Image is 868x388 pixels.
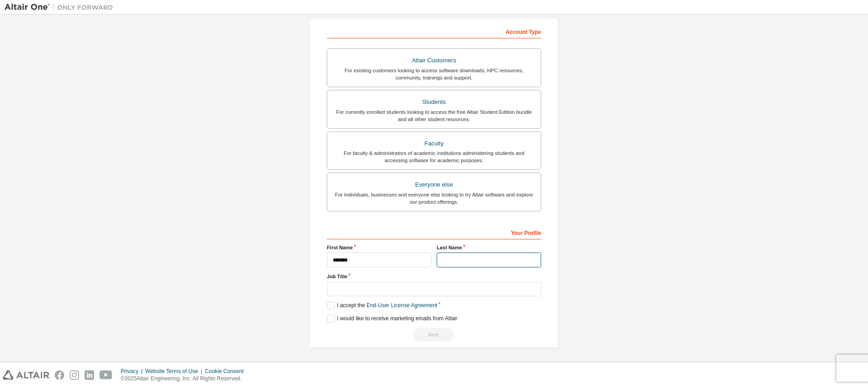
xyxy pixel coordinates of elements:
p: © 2025 Altair Engineering, Inc. All Rights Reserved. [121,375,249,383]
div: Your Profile [327,225,541,239]
a: End-User License Agreement [367,302,438,309]
div: Privacy [121,368,145,375]
div: Faculty [333,137,535,150]
div: For existing customers looking to access software downloads, HPC resources, community, trainings ... [333,67,535,81]
div: Read and acccept EULA to continue [327,328,541,341]
div: For currently enrolled students looking to access the free Altair Student Edition bundle and all ... [333,108,535,123]
div: For individuals, businesses and everyone else looking to try Altair software and explore our prod... [333,191,535,206]
div: Cookie Consent [205,368,249,375]
label: First Name [327,244,431,251]
label: Job Title [327,273,541,280]
img: youtube.svg [99,370,113,380]
div: Everyone else [333,178,535,191]
label: I accept the [327,302,437,309]
img: Altair One [5,3,118,12]
div: Website Terms of Use [145,368,205,375]
img: instagram.svg [70,370,79,380]
img: altair_logo.svg [3,370,49,380]
div: Students [333,96,535,108]
div: Account Type [327,24,541,38]
img: facebook.svg [55,370,64,380]
label: Last Name [437,244,541,251]
div: For faculty & administrators of academic institutions administering students and accessing softwa... [333,150,535,164]
div: Altair Customers [333,54,535,67]
label: I would like to receive marketing emails from Altair [327,315,457,323]
img: linkedin.svg [85,370,94,380]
